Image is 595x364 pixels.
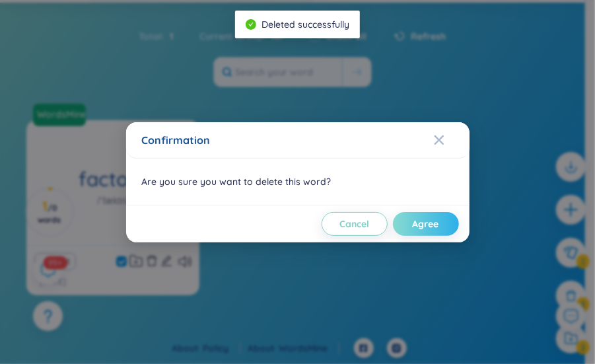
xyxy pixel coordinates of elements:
[246,19,256,30] span: check-circle
[126,159,470,205] div: Are you sure you want to delete this word?
[393,212,459,236] button: Agree
[262,18,349,30] span: Deleted successfully
[339,217,369,231] span: Cancel
[434,122,470,158] button: Close
[322,212,388,236] button: Cancel
[413,217,439,231] span: Agree
[142,133,454,147] div: Confirmation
